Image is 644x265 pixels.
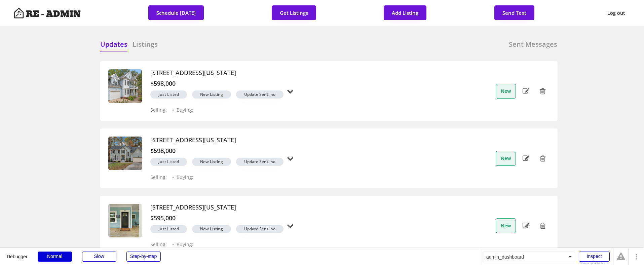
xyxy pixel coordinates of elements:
div: Inspect [579,252,610,262]
button: Schedule [DATE] [148,5,204,20]
button: Add Listing [384,5,426,20]
img: Artboard%201%20copy%203.svg [13,8,24,18]
button: Just Listed [150,158,187,166]
div: Debugger [7,248,28,259]
div: Normal [38,252,72,262]
button: Send Text [494,5,534,20]
button: Update Sent: no [236,90,283,99]
button: Just Listed [150,90,187,99]
button: Update Sent: no [236,158,283,166]
button: Get Listings [272,5,316,20]
button: New [496,218,516,233]
div: Selling: • Buying: [150,107,283,113]
h3: [STREET_ADDRESS][US_STATE] [150,204,283,211]
div: admin_dashboard [483,252,575,262]
button: Update Sent: no [236,225,283,233]
img: 20241107145433317487000000-o.jpg [108,137,142,170]
div: $598,000 [150,80,283,87]
button: Log out [602,5,631,21]
button: Just Listed [150,225,187,233]
button: New Listing [192,225,231,233]
img: 20240905231728520481000000-o.jpg [108,69,142,103]
h6: Sent Messages [509,40,557,49]
h4: RE - ADMIN [26,10,81,18]
button: New Listing [192,90,231,99]
h6: Listings [132,40,158,49]
div: Slow [82,252,116,262]
div: Selling: • Buying: [150,175,283,180]
div: Step-by-step [126,252,161,262]
button: New [496,84,516,99]
div: $598,000 [150,147,283,155]
div: $595,000 [150,215,283,222]
div: Show responsive boxes [579,262,610,265]
div: Selling: • Buying: [150,242,283,248]
h6: Updates [100,40,127,49]
h3: [STREET_ADDRESS][US_STATE] [150,69,283,77]
button: New [496,151,516,166]
button: New Listing [192,158,231,166]
h3: [STREET_ADDRESS][US_STATE] [150,137,283,144]
img: 20240718142057399140000000-o.jpg [108,204,142,237]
